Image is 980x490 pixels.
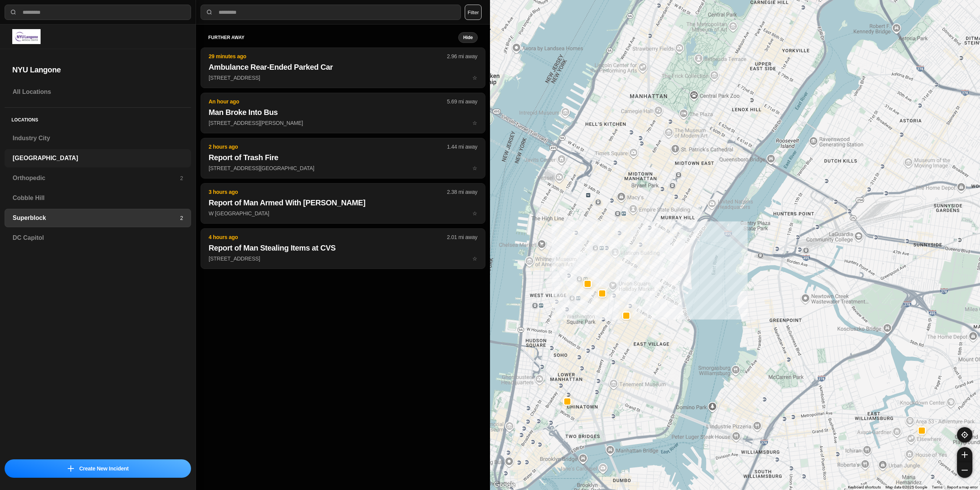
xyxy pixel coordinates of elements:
button: An hour ago5.69 mi awayMan Broke Into Bus[STREET_ADDRESS][PERSON_NAME]star [201,93,485,133]
img: Google [492,480,517,490]
a: 2 hours ago1.44 mi awayReport of Trash Fire[STREET_ADDRESS][GEOGRAPHIC_DATA]star [201,165,485,171]
h2: Ambulance Rear-Ended Parked Car [209,62,477,72]
span: star [472,120,477,126]
span: star [472,165,477,171]
img: logo [12,29,41,44]
p: 4 hours ago [209,233,447,241]
a: Orthopedic2 [5,169,191,187]
a: 4 hours ago2.01 mi awayReport of Man Stealing Items at CVS[STREET_ADDRESS]star [201,255,485,262]
button: 4 hours ago2.01 mi awayReport of Man Stealing Items at CVS[STREET_ADDRESS]star [201,228,485,269]
button: zoom-in [957,447,972,462]
p: [STREET_ADDRESS][GEOGRAPHIC_DATA] [209,164,477,172]
img: zoom-out [962,467,968,473]
img: zoom-in [962,452,968,458]
img: search [10,8,17,16]
h2: Report of Trash Fire [209,152,477,163]
p: 2.01 mi away [447,233,477,241]
a: An hour ago5.69 mi awayMan Broke Into Bus[STREET_ADDRESS][PERSON_NAME]star [201,120,485,126]
button: zoom-out [957,462,972,478]
p: [STREET_ADDRESS] [209,255,477,262]
p: 2 hours ago [209,143,447,151]
p: 3 hours ago [209,188,447,196]
p: W [GEOGRAPHIC_DATA] [209,210,477,217]
a: Report a map error [947,485,978,489]
span: star [472,256,477,262]
h3: [GEOGRAPHIC_DATA] [13,154,183,163]
a: All Locations [5,83,191,101]
h3: Industry City [13,134,183,143]
span: Map data ©2025 Google [885,485,927,489]
a: Terms (opens in new tab) [932,485,942,489]
h2: NYU Langone [12,64,183,75]
p: An hour ago [209,98,447,105]
button: iconCreate New Incident [5,459,191,478]
small: Hide [463,34,473,41]
h5: further away [208,34,458,41]
a: DC Capitol [5,229,191,247]
p: 5.69 mi away [447,98,477,105]
h3: Superblock [13,213,180,223]
p: 2 [180,174,183,182]
p: 2.96 mi away [447,52,477,60]
button: Hide [458,32,478,43]
p: [STREET_ADDRESS][PERSON_NAME] [209,119,477,127]
span: star [472,75,477,81]
a: Open this area in Google Maps (opens a new window) [492,480,517,490]
h2: Man Broke Into Bus [209,107,477,118]
img: search [206,8,213,16]
p: [STREET_ADDRESS] [209,74,477,82]
a: [GEOGRAPHIC_DATA] [5,149,191,167]
a: Industry City [5,129,191,147]
h3: All Locations [13,87,183,97]
h3: Cobble Hill [13,193,183,203]
h3: Orthopedic [13,174,180,183]
h2: Report of Man Armed With [PERSON_NAME] [209,197,477,208]
img: recenter [961,431,968,438]
img: icon [68,465,74,472]
button: Filter [465,5,482,20]
h5: Locations [5,108,191,129]
p: Create New Incident [79,465,129,472]
a: Superblock2 [5,209,191,227]
span: star [472,210,477,216]
p: 1.44 mi away [447,143,477,151]
p: 2.38 mi away [447,188,477,196]
button: 2 hours ago1.44 mi awayReport of Trash Fire[STREET_ADDRESS][GEOGRAPHIC_DATA]star [201,138,485,179]
p: 29 minutes ago [209,52,447,60]
a: 3 hours ago2.38 mi awayReport of Man Armed With [PERSON_NAME]W [GEOGRAPHIC_DATA]star [201,210,485,216]
button: Keyboard shortcuts [848,485,881,490]
a: Cobble Hill [5,189,191,207]
button: 29 minutes ago2.96 mi awayAmbulance Rear-Ended Parked Car[STREET_ADDRESS]star [201,48,485,88]
button: recenter [957,427,972,442]
h2: Report of Man Stealing Items at CVS [209,243,477,253]
a: 29 minutes ago2.96 mi awayAmbulance Rear-Ended Parked Car[STREET_ADDRESS]star [201,74,485,81]
button: 3 hours ago2.38 mi awayReport of Man Armed With [PERSON_NAME]W [GEOGRAPHIC_DATA]star [201,183,485,224]
h3: DC Capitol [13,233,183,243]
p: 2 [180,214,183,222]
